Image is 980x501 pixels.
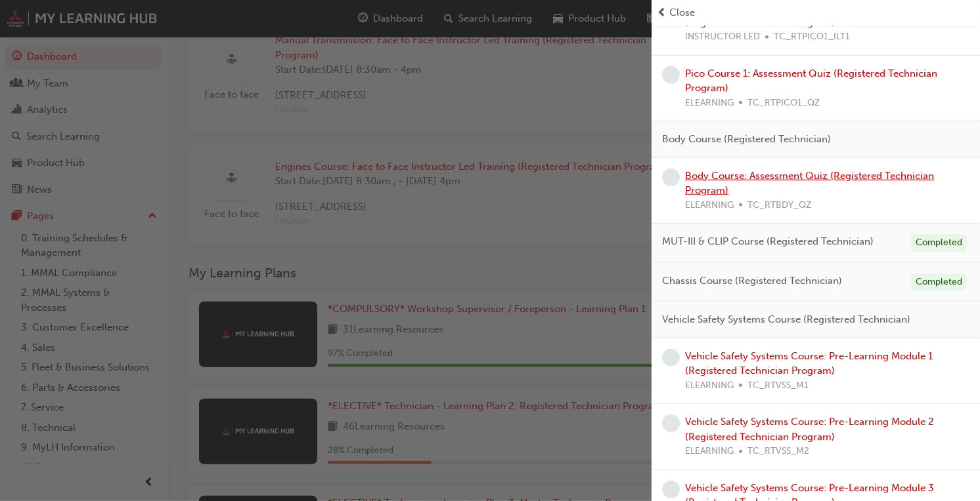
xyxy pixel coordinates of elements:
[685,378,734,393] span: ELEARNING
[662,169,680,186] span: learningRecordVerb_NONE-icon
[747,96,820,111] span: TC_RTPICO1_QZ
[662,132,831,147] span: Body Course (Registered Technician)
[662,481,680,498] span: learningRecordVerb_NONE-icon
[685,96,734,111] span: ELEARNING
[685,68,937,94] a: Pico Course 1: Assessment Quiz (Registered Technician Program)
[685,30,760,45] span: INSTRUCTOR LED
[662,234,874,249] span: MUT-III & CLIP Course (Registered Technician)
[662,349,680,367] span: learningRecordVerb_NONE-icon
[911,234,967,252] div: Completed
[685,444,734,459] span: ELEARNING
[662,414,680,432] span: learningRecordVerb_NONE-icon
[662,273,842,289] span: Chassis Course (Registered Technician)
[747,198,811,213] span: TC_RTBDY_QZ
[662,312,910,327] span: Vehicle Safety Systems Course (Registered Technician)
[911,273,967,291] div: Completed
[685,170,934,197] a: Body Course: Assessment Quiz (Registered Technician Program)
[685,198,734,213] span: ELEARNING
[685,350,933,377] a: Vehicle Safety Systems Course: Pre-Learning Module 1 (Registered Technician Program)
[657,5,667,20] span: prev-icon
[774,30,850,45] span: TC_RTPICO1_ILT1
[685,1,916,28] a: Pico Course 1: Face to Face Instructor Led Training (Registered Technician Program)
[747,378,809,393] span: TC_RTVSS_M1
[685,416,934,443] a: Vehicle Safety Systems Course: Pre-Learning Module 2 (Registered Technician Program)
[747,444,809,459] span: TC_RTVSS_M2
[662,66,680,84] span: learningRecordVerb_NONE-icon
[669,5,695,20] span: Close
[657,5,975,20] button: prev-iconClose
